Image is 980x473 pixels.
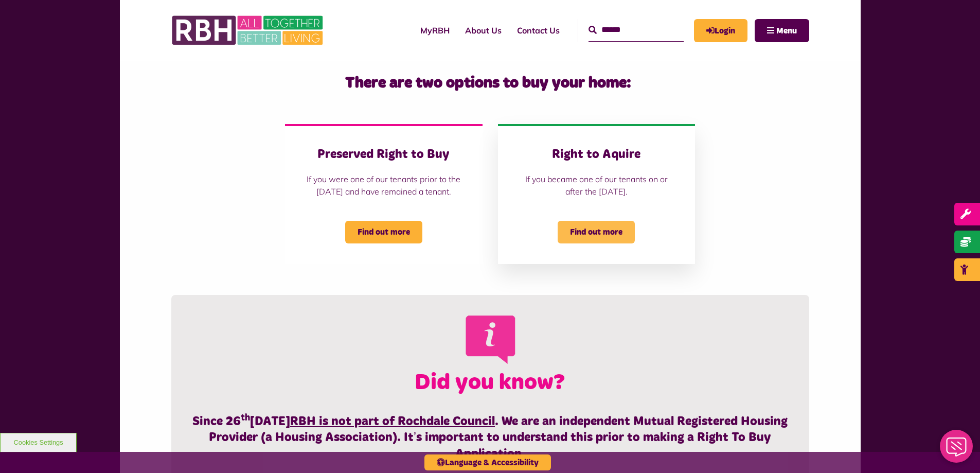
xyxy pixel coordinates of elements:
[776,27,797,35] span: Menu
[290,415,495,428] u: RBH is not part of Rochdale Council
[171,10,326,50] img: RBH
[589,19,684,41] input: Search
[306,147,461,163] h3: Preserved Right to Buy
[498,124,695,264] a: Right to Aquire If you became one of our tenants on or after the [DATE]. Find out more
[345,75,631,91] strong: There are two options to buy your home:
[192,310,789,397] h2: Did you know?
[457,16,509,44] a: About Us
[519,173,674,198] p: If you became one of our tenants on or after the [DATE].
[306,173,461,198] p: If you were one of our tenants prior to the [DATE] and have remained a tenant.
[285,124,482,264] a: Preserved Right to Buy If you were one of our tenants prior to the [DATE] and have remained a ten...
[192,414,789,462] h4: Since 26 [DATE] . We are an independent Mutual Registered Housing Provider (a Housing Association...
[241,413,250,423] sup: th
[413,16,457,44] a: MyRBH
[345,221,422,243] span: Find out more
[460,310,520,368] img: Info Icon
[509,16,567,44] a: Contact Us
[694,19,747,42] a: MyRBH
[519,147,674,163] h3: Right to Aquire
[558,221,635,243] span: Find out more
[755,19,809,42] button: Navigation
[424,454,551,470] button: Language & Accessibility
[934,427,980,473] iframe: Netcall Web Assistant for live chat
